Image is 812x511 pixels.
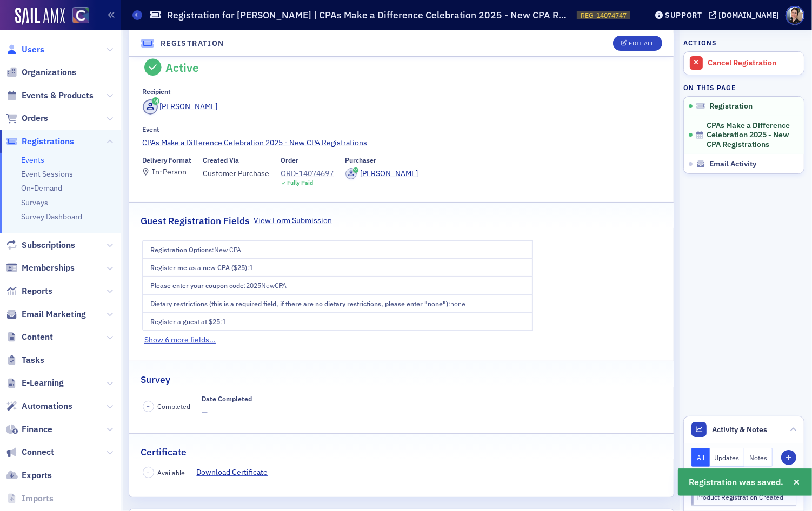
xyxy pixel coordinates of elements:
[202,407,252,418] span: —
[152,169,187,175] div: In-Person
[6,285,52,297] a: Reports
[141,214,250,228] h2: Guest Registration Fields
[22,331,53,343] span: Content
[223,317,227,326] span: 1
[141,373,170,387] h2: Survey
[197,467,276,478] a: Download Certificate
[665,10,702,20] div: Support
[143,156,192,164] div: Delivery Format
[15,8,65,25] img: SailAMX
[713,424,768,435] span: Activity & Notes
[22,239,75,251] span: Subscriptions
[143,137,661,149] a: CPAs Make a Difference Celebration 2025 - New CPA Registrations
[786,6,804,25] span: Profile
[147,469,150,476] span: –
[147,402,150,410] span: –
[143,99,218,115] a: [PERSON_NAME]
[143,277,532,294] td: :
[151,281,244,290] span: Please enter your coupon code
[21,212,82,221] a: Survey Dashboard
[6,377,64,389] a: E-Learning
[22,308,86,320] span: Email Marketing
[203,156,239,164] div: Created Via
[6,493,54,505] a: Imports
[203,168,270,179] span: Customer Purchase
[143,240,532,258] td: :
[22,469,52,481] span: Exports
[22,285,52,297] span: Reports
[143,88,171,96] div: Recipient
[254,215,340,226] a: View Form Submission
[6,423,52,435] a: Finance
[689,476,784,489] span: Registration was saved.
[6,446,54,458] a: Connect
[281,168,334,179] a: ORD-14074697
[613,36,662,51] button: Edit All
[21,169,73,179] a: Event Sessions
[281,156,299,164] div: Order
[161,38,224,49] h4: Registration
[451,299,466,308] span: none
[691,448,710,467] button: All
[159,101,217,112] div: [PERSON_NAME]
[141,445,187,459] h2: Certificate
[22,112,48,124] span: Orders
[6,469,52,481] a: Exports
[158,468,185,478] span: Available
[21,183,62,193] a: On-Demand
[6,262,75,274] a: Memberships
[6,354,44,366] a: Tasks
[345,168,418,179] a: [PERSON_NAME]
[72,7,89,24] img: SailAMX
[151,263,248,272] span: Register me as a new CPA ($25)
[709,102,753,111] span: Registration
[6,239,75,251] a: Subscriptions
[6,308,86,320] a: Email Marketing
[287,179,313,186] div: Fully Paid
[165,60,199,75] div: Active
[144,334,216,346] button: Show 6 more fields...
[143,125,160,133] div: Event
[345,156,377,164] div: Purchaser
[684,52,804,75] a: Cancel Registration
[708,58,798,68] div: Cancel Registration
[22,136,74,147] span: Registrations
[21,155,44,165] a: Events
[65,7,89,25] a: View Homepage
[6,66,76,78] a: Organizations
[22,423,52,435] span: Finance
[22,90,94,102] span: Events & Products
[709,159,756,169] span: Email Activity
[361,168,418,179] div: [PERSON_NAME]
[22,354,44,366] span: Tasks
[22,377,64,389] span: E-Learning
[247,281,287,290] span: 2025NewCPA
[6,331,53,343] a: Content
[6,136,74,147] a: Registrations
[710,448,745,467] button: Updates
[683,83,804,92] h4: On this page
[629,41,654,46] div: Edit All
[707,121,790,150] span: CPAs Make a Difference Celebration 2025 - New CPA Registrations
[709,11,783,19] button: [DOMAIN_NAME]
[151,299,449,308] span: Dietary restrictions (this is a required field, if there are no dietary restrictions, please ente...
[202,395,252,403] div: Date Completed
[250,263,254,272] span: 1
[151,317,221,326] span: Register a guest at $25
[6,90,94,102] a: Events & Products
[744,448,773,467] button: Notes
[143,258,532,276] td: :
[151,245,212,254] span: Registration Options
[6,44,44,56] a: Users
[22,44,44,56] span: Users
[6,112,48,124] a: Orders
[22,446,54,458] span: Connect
[683,38,717,48] h4: Actions
[6,400,72,412] a: Automations
[22,262,75,274] span: Memberships
[143,294,532,312] td: :
[22,493,54,505] span: Imports
[718,10,779,20] div: [DOMAIN_NAME]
